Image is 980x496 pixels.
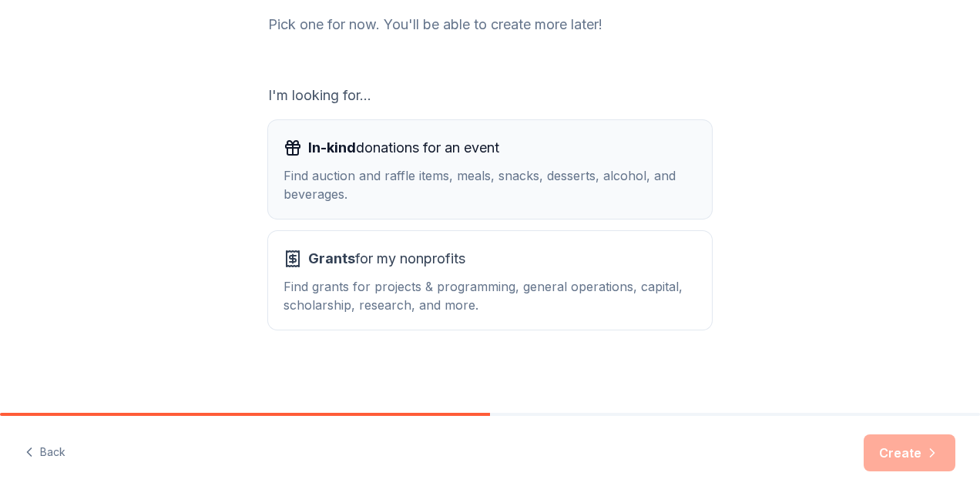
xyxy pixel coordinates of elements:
span: donations for an event [308,136,499,160]
button: Back [25,437,65,469]
div: Find auction and raffle items, meals, snacks, desserts, alcohol, and beverages. [284,166,696,203]
span: Grants [308,250,355,266]
button: Grantsfor my nonprofitsFind grants for projects & programming, general operations, capital, schol... [268,231,712,330]
button: In-kinddonations for an eventFind auction and raffle items, meals, snacks, desserts, alcohol, and... [268,120,712,219]
span: In-kind [308,139,356,156]
span: for my nonprofits [308,246,465,271]
div: I'm looking for... [268,83,712,108]
div: Pick one for now. You'll be able to create more later! [268,12,712,37]
div: Find grants for projects & programming, general operations, capital, scholarship, research, and m... [284,277,696,314]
